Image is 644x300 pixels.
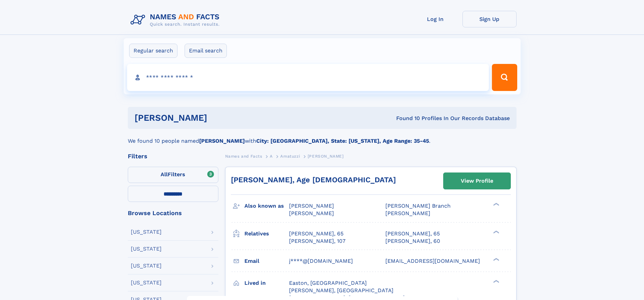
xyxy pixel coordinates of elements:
[289,237,345,245] a: [PERSON_NAME], 107
[461,173,493,189] div: View Profile
[289,210,334,216] span: [PERSON_NAME]
[256,138,429,144] b: City: [GEOGRAPHIC_DATA], State: [US_STATE], Age Range: 35-45
[244,277,289,289] h3: Lived in
[289,287,393,294] span: [PERSON_NAME], [GEOGRAPHIC_DATA]
[185,44,227,58] label: Email search
[244,255,289,267] h3: Email
[280,152,300,160] a: Amatuzzi
[302,115,510,122] div: Found 10 Profiles In Our Records Database
[244,200,289,212] h3: Also known as
[492,202,500,207] div: ❯
[408,11,462,27] a: Log In
[131,280,162,285] div: [US_STATE]
[129,44,177,58] label: Regular search
[231,176,396,184] a: [PERSON_NAME], Age [DEMOGRAPHIC_DATA]
[128,11,225,29] img: Logo Names and Facts
[280,154,300,159] span: Amatuzzi
[270,152,273,160] a: A
[385,230,440,237] a: [PERSON_NAME], 65
[289,203,334,209] span: [PERSON_NAME]
[492,230,500,234] div: ❯
[289,280,367,286] span: Easton, [GEOGRAPHIC_DATA]
[385,237,440,245] a: [PERSON_NAME], 60
[492,64,517,91] button: Search Button
[225,152,262,160] a: Names and Facts
[462,11,517,27] a: Sign Up
[127,64,489,91] input: search input
[161,171,168,178] span: All
[385,210,430,216] span: [PERSON_NAME]
[492,257,500,261] div: ❯
[385,258,480,264] span: [EMAIL_ADDRESS][DOMAIN_NAME]
[128,210,218,216] div: Browse Locations
[131,246,162,252] div: [US_STATE]
[444,173,510,189] a: View Profile
[308,154,344,159] span: [PERSON_NAME]
[289,230,343,237] a: [PERSON_NAME], 65
[492,279,500,283] div: ❯
[385,203,451,209] span: [PERSON_NAME] Branch
[128,129,517,145] div: We found 10 people named with .
[128,167,218,183] label: Filters
[131,263,162,269] div: [US_STATE]
[135,114,302,122] h1: [PERSON_NAME]
[199,138,245,144] b: [PERSON_NAME]
[270,154,273,159] span: A
[128,153,218,159] div: Filters
[244,228,289,239] h3: Relatives
[131,229,162,235] div: [US_STATE]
